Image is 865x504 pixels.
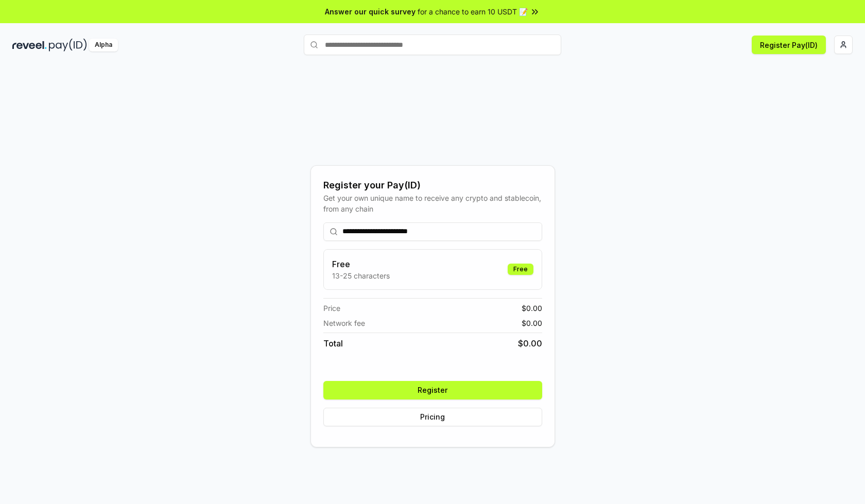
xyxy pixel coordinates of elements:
img: reveel_dark [12,39,47,51]
div: Alpha [89,39,118,51]
span: Price [323,303,340,314]
div: Free [508,264,533,275]
button: Register Pay(ID) [752,36,826,54]
button: Pricing [323,408,542,426]
img: pay_id [49,39,87,51]
span: Network fee [323,318,365,328]
div: Get your own unique name to receive any crypto and stablecoin, from any chain [323,193,542,214]
span: Answer our quick survey [325,6,416,17]
div: Register your Pay(ID) [323,178,542,193]
span: for a chance to earn 10 USDT 📝 [418,6,528,17]
span: $ 0.00 [518,337,542,350]
span: $ 0.00 [522,303,542,314]
span: $ 0.00 [522,318,542,328]
button: Register [323,381,542,399]
span: Total [323,337,343,350]
h3: Free [332,258,390,270]
p: 13-25 characters [332,270,390,281]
